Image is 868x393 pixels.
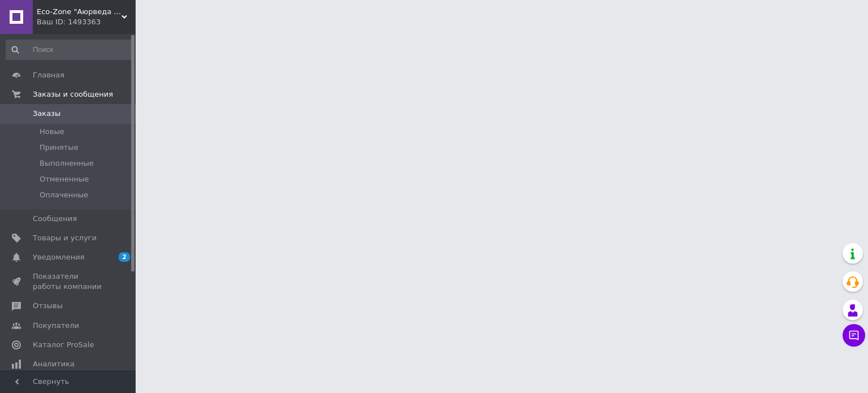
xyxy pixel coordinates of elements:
[40,174,89,184] span: Отмененные
[843,324,865,347] button: Чат с покупателем
[33,301,63,311] span: Отзывы
[6,40,133,60] input: Поиск
[37,17,136,27] div: Ваш ID: 1493363
[119,252,130,262] span: 2
[33,252,84,262] span: Уведомления
[33,109,60,119] span: Заказы
[33,70,64,80] span: Главная
[33,214,77,224] span: Сообщения
[37,7,121,17] span: Eco-Zone "Аюрведа для здоровья"
[33,233,97,243] span: Товары и услуги
[33,340,94,350] span: Каталог ProSale
[33,321,79,331] span: Покупатели
[40,158,94,169] span: Выполненные
[40,190,88,200] span: Оплаченные
[40,127,64,137] span: Новые
[33,271,105,292] span: Показатели работы компании
[33,359,75,369] span: Аналитика
[40,142,79,153] span: Принятые
[33,89,113,100] span: Заказы и сообщения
